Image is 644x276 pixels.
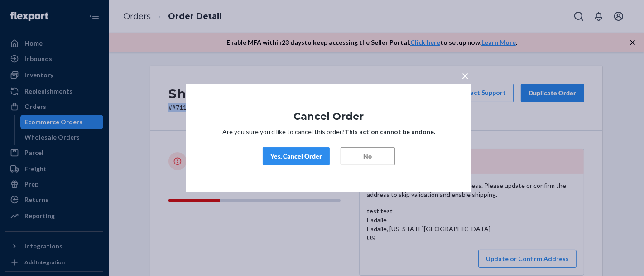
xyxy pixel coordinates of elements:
[263,147,330,165] button: Yes, Cancel Order
[461,67,469,83] span: ×
[345,128,435,136] strong: This action cannot be undone.
[341,147,395,165] button: No
[213,127,444,136] p: Are you sure you’d like to cancel this order?
[213,111,444,122] h1: Cancel Order
[270,152,322,161] div: Yes, Cancel Order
